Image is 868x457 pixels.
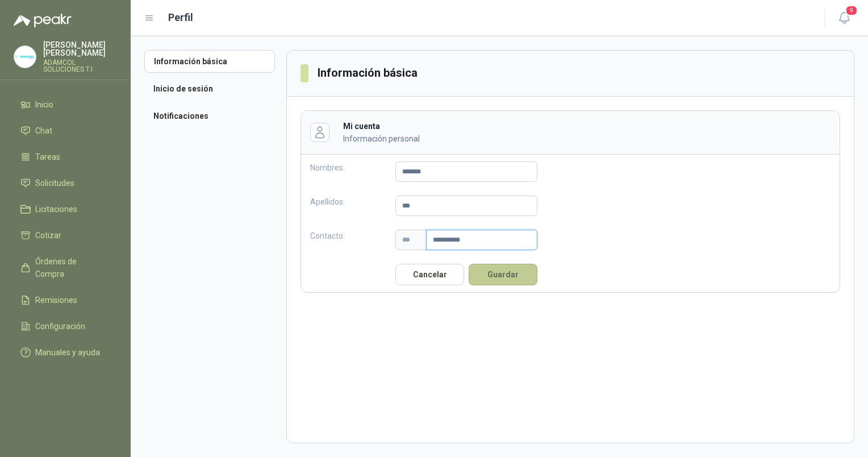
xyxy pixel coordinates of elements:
[144,50,275,73] a: Información básica
[35,177,74,189] span: Solicitudes
[35,229,61,242] span: Cotizar
[310,230,395,250] p: Contacto:
[14,146,117,168] a: Tareas
[14,94,117,115] a: Inicio
[14,251,117,285] a: Órdenes de Compra
[318,64,419,82] h3: Información básica
[14,289,117,311] a: Remisiones
[14,120,117,142] a: Chat
[14,46,36,68] img: Company Logo
[343,132,791,145] p: Información personal
[14,172,117,194] a: Solicitudes
[144,105,275,127] a: Notificaciones
[310,196,395,216] p: Apellidos:
[35,320,85,333] span: Configuración
[35,124,52,137] span: Chat
[35,203,77,215] span: Licitaciones
[469,264,537,285] button: Guardar
[35,346,100,359] span: Manuales y ayuda
[168,10,193,26] h1: Perfil
[144,77,275,100] a: Inicio de sesión
[43,41,117,57] p: [PERSON_NAME] [PERSON_NAME]
[343,122,380,131] b: Mi cuenta
[35,98,53,111] span: Inicio
[395,264,464,285] button: Cancelar
[35,255,106,280] span: Órdenes de Compra
[14,14,72,27] img: Logo peakr
[310,161,395,182] p: Nombres:
[14,315,117,337] a: Configuración
[14,225,117,246] a: Cotizar
[43,59,117,73] p: ADAMCOL SOLUCIONES T.I
[35,151,60,163] span: Tareas
[845,5,858,16] span: 9
[35,294,77,306] span: Remisiones
[834,8,854,28] button: 9
[14,198,117,220] a: Licitaciones
[14,342,117,363] a: Manuales y ayuda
